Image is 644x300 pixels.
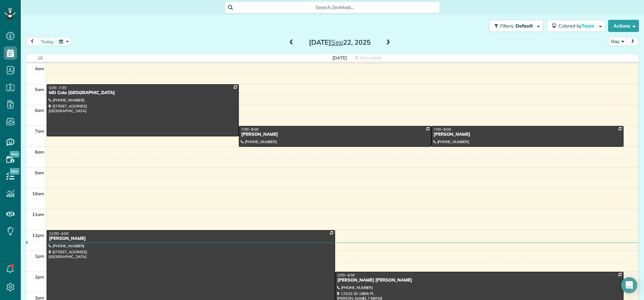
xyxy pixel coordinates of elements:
[582,23,595,29] span: Team
[38,37,57,46] button: today
[10,168,19,175] span: New
[337,273,355,277] span: 2:00 - 4:00
[49,231,68,236] span: 12:00 - 4:00
[489,20,543,32] button: Filters: Default
[26,37,39,46] button: prev
[35,87,44,92] span: 5am
[298,39,382,46] h2: [DATE] 22, 2025
[608,37,627,46] button: Day
[49,85,66,90] span: 5:00 - 7:30
[626,37,639,46] button: next
[35,149,44,155] span: 8am
[10,151,19,158] span: New
[331,38,343,46] span: Sep
[35,66,44,71] span: 4am
[49,236,333,242] div: [PERSON_NAME]
[35,274,44,280] span: 2pm
[241,127,259,132] span: 7:00 - 8:00
[49,90,237,96] div: MD Cote [GEOGRAPHIC_DATA]
[558,23,597,29] span: Colored by
[332,55,347,60] span: [DATE]
[360,55,381,60] span: View week
[35,108,44,113] span: 6am
[32,191,44,196] span: 10am
[516,23,533,29] span: Default
[32,212,44,217] span: 11am
[32,232,44,238] span: 12pm
[337,277,622,283] div: [PERSON_NAME] [PERSON_NAME]
[433,132,622,137] div: [PERSON_NAME]
[241,132,429,137] div: [PERSON_NAME]
[35,128,44,134] span: 7am
[500,23,514,29] span: Filters:
[621,277,637,293] div: Open Intercom Messenger
[434,127,451,132] span: 7:00 - 8:00
[608,20,639,32] button: Actions
[547,20,605,32] button: Colored byTeam
[35,253,44,259] span: 1pm
[486,20,543,32] a: Filters: Default
[35,170,44,175] span: 9am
